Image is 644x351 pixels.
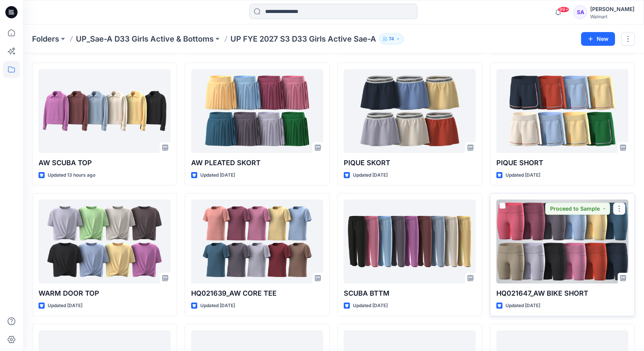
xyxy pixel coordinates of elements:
p: AW PLEATED SKORT [191,158,323,168]
p: Updated [DATE] [200,171,235,179]
div: Walmart [590,14,634,19]
a: AW SCUBA TOP [39,69,171,153]
p: PIQUE SKORT [344,158,476,168]
a: PIQUE SHORT [496,69,628,153]
div: [PERSON_NAME] [590,5,634,14]
p: Updated 13 hours ago [48,171,95,179]
p: Updated [DATE] [353,302,388,310]
p: Updated [DATE] [506,171,540,179]
a: UP_Sae-A D33 Girls Active & Bottoms [76,34,214,44]
a: HQ021639_AW CORE TEE [191,200,323,283]
p: AW SCUBA TOP [39,158,171,168]
p: WARM DOOR TOP [39,288,171,299]
a: Folders [32,34,59,44]
div: SA [573,5,587,19]
p: 74 [389,35,394,43]
p: Updated [DATE] [506,302,540,310]
p: Updated [DATE] [48,302,82,310]
p: SCUBA BTTM [344,288,476,299]
p: Updated [DATE] [200,302,235,310]
a: PIQUE SKORT [344,69,476,153]
p: Updated [DATE] [353,171,388,179]
a: HQ021647_AW BIKE SHORT [496,200,628,283]
p: HQ021639_AW CORE TEE [191,288,323,299]
button: New [581,32,615,46]
a: WARM DOOR TOP [39,200,171,283]
button: 74 [379,34,404,44]
a: AW PLEATED SKORT [191,69,323,153]
p: HQ021647_AW BIKE SHORT [496,288,628,299]
a: SCUBA BTTM [344,200,476,283]
p: PIQUE SHORT [496,158,628,168]
p: UP FYE 2027 S3 D33 Girls Active Sae-A [230,34,376,44]
span: 99+ [558,6,569,13]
